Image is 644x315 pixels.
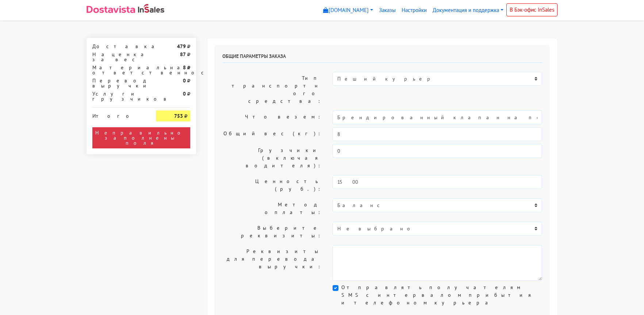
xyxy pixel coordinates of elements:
[177,43,186,50] strong: 479
[376,3,399,17] a: Заказы
[183,64,186,71] strong: 8
[87,44,150,49] div: Доставка
[320,3,376,17] a: [DOMAIN_NAME]
[92,110,145,118] div: Итого
[174,113,183,119] strong: 753
[217,175,327,195] label: Ценность (руб.):
[92,127,190,148] div: Неправильно заполнены поля
[341,284,542,307] label: Отправлять получателям SMS с интервалом прибытия и телефоном курьера
[217,198,327,219] label: Метод оплаты:
[87,78,150,88] div: Перевод выручки
[217,144,327,172] label: Грузчики (включая водителя):
[217,245,327,281] label: Реквизиты для перевода выручки:
[138,4,164,13] img: InSales
[87,65,150,75] div: Материальная ответственность
[180,51,186,58] strong: 87
[183,77,186,84] strong: 0
[217,127,327,141] label: Общий вес (кг):
[217,222,327,242] label: Выберите реквизиты:
[506,3,557,16] a: В Бэк-офис InSales
[217,72,327,108] label: Тип транспортного средства:
[222,53,542,63] h6: Общие параметры заказа
[87,6,135,13] img: Dostavista - срочная курьерская служба доставки
[217,110,327,124] label: Что везем:
[87,91,150,101] div: Услуги грузчиков
[87,52,150,62] div: Наценка за вес
[430,3,506,17] a: Документация и поддержка
[399,3,430,17] a: Настройки
[183,90,186,97] strong: 0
